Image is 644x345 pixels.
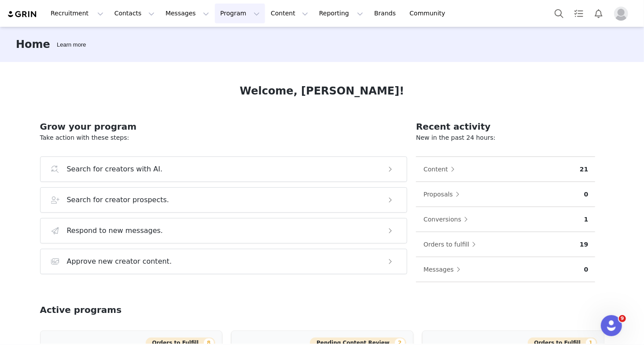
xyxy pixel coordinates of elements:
iframe: Intercom live chat [601,315,622,336]
h3: Approve new creator content. [67,256,172,267]
a: Tasks [569,4,589,23]
button: Orders to fulfill [423,237,480,251]
h3: Search for creators with AI. [67,164,163,174]
p: 0 [584,190,589,199]
h3: Search for creator prospects. [67,195,169,205]
button: Messages [160,4,214,23]
div: Tooltip anchor [55,40,88,49]
button: Profile [609,7,637,21]
button: Content [423,162,459,176]
p: 19 [580,240,588,249]
a: Brands [369,4,404,23]
p: Take action with these steps: [40,133,408,142]
img: grin logo [7,10,38,18]
button: Search [549,4,569,23]
button: Search for creators with AI. [40,156,408,182]
p: 0 [584,265,589,274]
button: Approve new creator content. [40,249,408,274]
button: Contacts [109,4,160,23]
h2: Active programs [40,303,122,316]
button: Conversions [423,212,472,226]
button: Content [265,4,313,23]
h2: Grow your program [40,120,408,133]
button: Recruitment [45,4,109,23]
p: 21 [580,165,588,174]
h3: Respond to new messages. [67,225,163,236]
span: 9 [619,315,626,322]
img: placeholder-profile.jpg [614,7,628,21]
button: Reporting [314,4,368,23]
button: Proposals [423,187,464,201]
button: Respond to new messages. [40,218,408,243]
h3: Home [16,36,50,52]
h2: Recent activity [416,120,595,133]
a: Community [405,4,455,23]
p: New in the past 24 hours: [416,133,595,142]
button: Search for creator prospects. [40,187,408,213]
button: Program [215,4,265,23]
button: Messages [423,262,465,276]
button: Notifications [589,4,608,23]
p: 1 [584,215,589,224]
h1: Welcome, [PERSON_NAME]! [240,83,405,99]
